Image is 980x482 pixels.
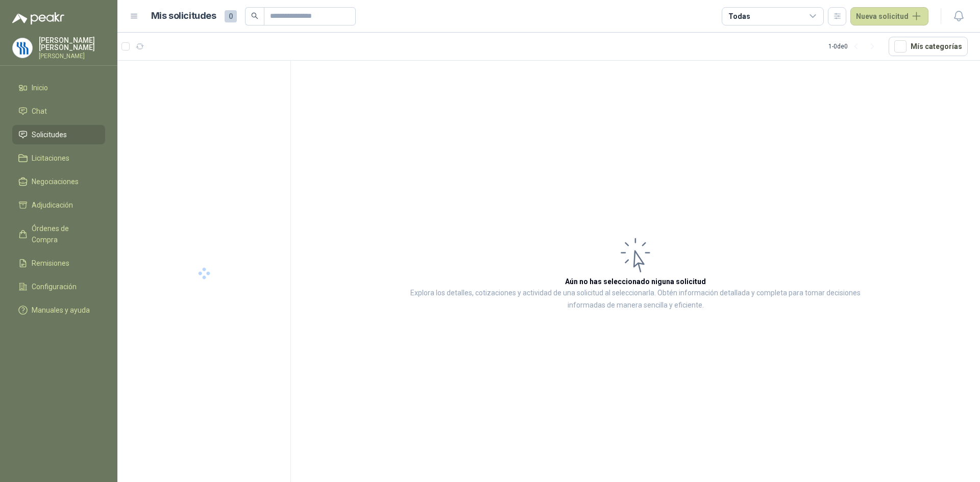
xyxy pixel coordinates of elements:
[32,281,77,292] span: Configuración
[32,82,48,93] span: Inicio
[12,219,105,249] a: Órdenes de Compra
[32,223,95,245] span: Órdenes de Compra
[565,276,706,287] h3: Aún no has seleccionado niguna solicitud
[12,277,105,296] a: Configuración
[32,199,73,211] span: Adjudicación
[151,9,216,23] h1: Mis solicitudes
[32,176,79,187] span: Negociaciones
[32,305,90,316] span: Manuales y ayuda
[12,172,105,191] a: Negociaciones
[12,253,105,273] a: Remisiones
[12,148,105,168] a: Licitaciones
[12,125,105,144] a: Solicitudes
[12,195,105,215] a: Adjudicación
[251,12,258,19] span: search
[889,37,968,56] button: Mís categorías
[225,10,237,22] span: 0
[13,38,32,58] img: Company Logo
[32,106,47,117] span: Chat
[12,78,105,97] a: Inicio
[32,258,69,269] span: Remisiones
[12,300,105,320] a: Manuales y ayuda
[12,102,105,121] a: Chat
[39,53,105,59] p: [PERSON_NAME]
[728,11,750,22] div: Todas
[850,7,928,26] button: Nueva solicitud
[32,153,69,164] span: Licitaciones
[32,129,67,140] span: Solicitudes
[12,12,64,24] img: Logo peakr
[393,287,878,312] p: Explora los detalles, cotizaciones y actividad de una solicitud al seleccionarla. Obtén informaci...
[828,38,880,55] div: 1 - 0 de 0
[39,37,105,51] p: [PERSON_NAME] [PERSON_NAME]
